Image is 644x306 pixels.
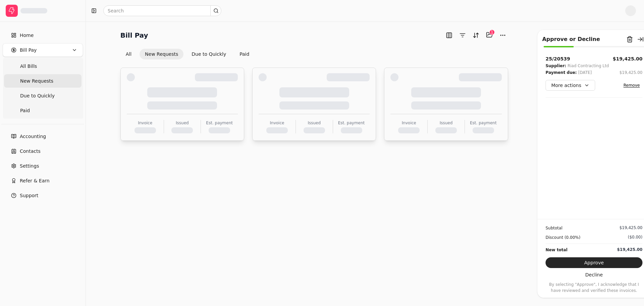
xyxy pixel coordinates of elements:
[206,120,233,126] div: Est. payment
[542,35,600,43] div: Approve or Decline
[3,144,83,158] a: Contacts
[545,281,642,294] p: By selecting "Approve", I acknowledge that I have reviewed and verified these invoices.
[545,247,567,253] div: New total
[545,62,566,69] div: Supplier:
[4,74,82,88] a: New Requests
[3,130,83,143] a: Accounting
[568,62,609,69] div: Riad Contracting Ltd
[620,69,643,76] button: $19,425.00
[3,174,83,187] button: Refer & Earn
[186,49,231,59] button: Due to Quickly
[140,49,183,59] button: New Requests
[234,49,255,59] button: Paid
[20,78,53,85] span: New Requests
[120,30,148,41] h2: Bill Pay
[545,80,595,91] button: More actions
[4,104,82,117] a: Paid
[4,59,82,73] a: All Bills
[20,47,37,54] span: Bill Pay
[3,159,83,173] a: Settings
[3,189,83,202] button: Support
[402,120,416,126] div: Invoice
[20,163,39,170] span: Settings
[497,30,508,41] button: More
[545,225,562,231] div: Subtotal
[545,257,642,268] button: Approve
[613,55,643,62] button: $19,425.00
[4,89,82,102] a: Due to Quickly
[545,269,642,280] button: Decline
[20,32,34,39] span: Home
[20,107,30,114] span: Paid
[621,81,643,89] button: Remove
[270,120,284,126] div: Invoice
[471,30,481,41] button: Sort
[3,43,83,57] button: Bill Pay
[470,120,497,126] div: Est. payment
[120,49,255,59] div: Invoice filter options
[3,29,83,42] a: Home
[440,120,453,126] div: Issued
[103,5,221,16] input: Search
[620,225,643,231] div: $19,425.00
[120,49,137,59] button: All
[578,69,592,76] div: [DATE]
[545,55,570,62] div: 25/20539
[20,63,37,70] span: All Bills
[20,92,55,99] span: Due to Quickly
[308,120,321,126] div: Issued
[138,120,152,126] div: Invoice
[617,247,643,253] div: $19,425.00
[176,120,189,126] div: Issued
[20,177,50,184] span: Refer & Earn
[484,30,495,40] button: Batch (1)
[545,69,577,76] div: Payment due:
[489,30,495,35] div: 1
[20,148,41,155] span: Contacts
[628,234,643,240] div: ($0.00)
[20,192,38,199] span: Support
[338,120,365,126] div: Est. payment
[545,234,580,241] div: Discount (0.00%)
[20,133,46,140] span: Accounting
